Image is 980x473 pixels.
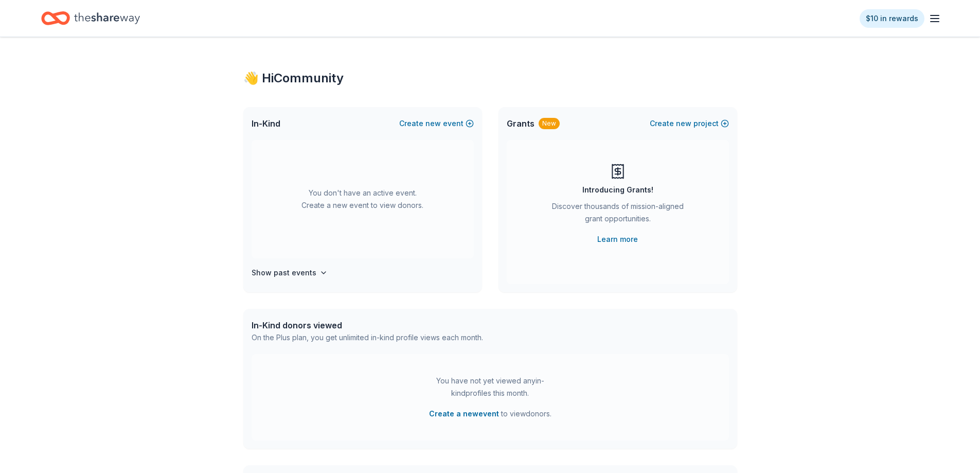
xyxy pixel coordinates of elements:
button: Createnewproject [650,117,729,130]
div: 👋 Hi Community [243,70,737,86]
span: In-Kind [252,117,280,130]
div: In-Kind donors viewed [252,319,483,331]
div: Introducing Grants! [582,184,653,196]
span: to view donors . [429,408,551,420]
div: On the Plus plan, you get unlimited in-kind profile views each month. [252,331,483,344]
span: new [425,117,441,130]
div: Discover thousands of mission-aligned grant opportunities. [548,200,688,229]
span: new [676,117,691,130]
a: Learn more [597,233,638,246]
a: Home [41,6,140,30]
div: New [539,118,560,129]
h4: Show past events [252,267,316,279]
div: You have not yet viewed any in-kind profiles this month. [426,375,555,399]
div: You don't have an active event. Create a new event to view donors. [252,140,474,258]
button: Createnewevent [399,117,474,130]
button: Show past events [252,267,328,279]
a: $10 in rewards [860,9,924,28]
button: Create a newevent [429,408,499,420]
span: Grants [507,117,534,130]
